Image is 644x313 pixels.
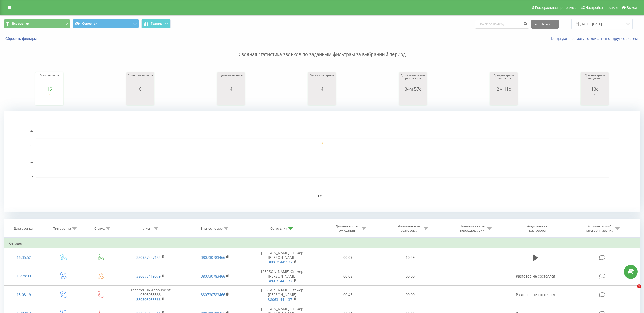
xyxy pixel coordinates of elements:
[551,36,640,41] a: Когда данные могут отличаться от других систем
[136,274,161,279] a: 380673419079
[379,286,441,304] td: 00:00
[317,248,379,267] td: 00:09
[535,6,576,10] span: Реферальная программа
[582,74,607,86] div: Среднее время ожидания
[582,86,607,91] div: 13с
[30,145,33,148] text: 15
[218,86,244,91] div: 4
[136,297,161,302] a: 380503053566
[14,226,33,231] div: Дата звонка
[94,226,105,231] div: Статус
[30,129,33,132] text: 20
[395,224,422,233] div: Длительность разговора
[141,226,153,231] div: Клиент
[128,91,153,107] svg: A chart.
[318,195,326,197] text: [DATE]
[9,253,39,263] div: 16:35:52
[247,248,317,267] td: [PERSON_NAME] Стажер [PERSON_NAME]
[268,260,292,264] a: 380631441137
[627,6,637,10] span: Выход
[584,224,614,233] div: Комментарий/категория звонка
[491,86,516,91] div: 2м 11с
[309,91,335,107] svg: A chart.
[400,86,426,91] div: 34м 57с
[637,284,641,288] span: 1
[582,91,607,107] svg: A chart.
[475,20,529,29] input: Поиск по номеру
[37,91,62,107] svg: A chart.
[32,192,33,194] text: 0
[218,74,244,86] div: Целевых звонков
[247,267,317,286] td: [PERSON_NAME] Стажер [PERSON_NAME]
[73,19,139,28] button: Основной
[516,274,555,279] span: Разговор не состоялся
[268,297,292,302] a: 380631441137
[521,224,554,233] div: Аудиозапись разговора
[400,74,426,86] div: Длительность всех разговоров
[141,19,171,28] button: График
[379,267,441,286] td: 00:00
[201,292,225,297] a: 380730783466
[30,160,33,163] text: 10
[459,224,486,233] div: Название схемы переадресации
[491,91,516,107] svg: A chart.
[37,86,62,91] div: 16
[400,91,426,107] svg: A chart.
[309,86,335,91] div: 4
[379,248,441,267] td: 10:29
[9,290,39,300] div: 15:03:19
[4,111,640,212] svg: A chart.
[270,226,287,231] div: Сотрудник
[128,86,153,91] div: 6
[491,74,516,86] div: Среднее время разговора
[4,19,70,28] button: Все звонки
[201,255,225,260] a: 380730783466
[201,226,223,231] div: Бизнес номер
[268,278,292,283] a: 380631441137
[516,292,555,297] span: Разговор не состоялся
[317,267,379,286] td: 00:08
[9,271,39,281] div: 15:28:00
[32,176,33,179] text: 5
[317,286,379,304] td: 00:45
[118,286,183,304] td: Телефонный звонок от 0503053566
[218,91,244,107] svg: A chart.
[4,238,640,248] td: Сегодня
[4,36,39,41] button: Сбросить фильтры
[201,274,225,279] a: 380730783466
[585,6,618,10] span: Настройки профиля
[309,74,335,86] div: Звонили впервые
[531,20,559,29] button: Экспорт
[247,286,317,304] td: [PERSON_NAME] Стажер [PERSON_NAME]
[627,284,639,297] iframe: Intercom live chat
[12,22,29,26] span: Все звонки
[4,41,640,58] p: Сводная статистика звонков по заданным фильтрам за выбранный период
[151,22,162,25] span: График
[333,224,360,233] div: Длительность ожидания
[136,255,161,260] a: 380987357182
[53,226,71,231] div: Тип звонка
[128,74,153,86] div: Принятых звонков
[37,74,62,86] div: Всего звонков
